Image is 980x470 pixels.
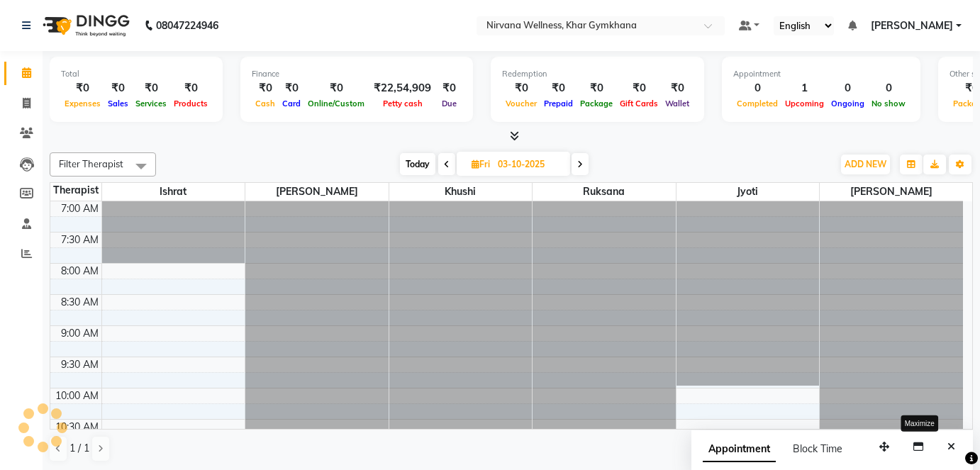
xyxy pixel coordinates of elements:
[941,436,962,458] button: Close
[841,155,890,174] button: ADD NEW
[868,99,909,108] span: No show
[58,201,101,216] div: 7:00 AM
[676,183,820,201] span: Jyoti
[437,80,462,96] div: ₹0
[132,99,170,108] span: Services
[102,183,245,201] span: Ishrat
[58,357,101,372] div: 9:30 AM
[36,6,133,45] img: logo
[245,183,389,201] span: [PERSON_NAME]
[58,264,101,279] div: 8:00 AM
[577,99,616,108] span: Package
[170,99,211,108] span: Products
[58,326,101,341] div: 9:00 AM
[50,183,101,198] div: Therapist
[279,99,304,108] span: Card
[828,80,868,96] div: 0
[252,99,279,108] span: Cash
[304,80,368,96] div: ₹0
[61,99,104,108] span: Expenses
[733,99,781,108] span: Completed
[104,80,132,96] div: ₹0
[502,68,693,80] div: Redemption
[58,295,101,310] div: 8:30 AM
[252,68,462,80] div: Finance
[540,99,577,108] span: Prepaid
[901,415,938,431] div: Maximize
[468,159,494,169] span: Fri
[59,158,123,169] span: Filter Therapist
[616,80,662,96] div: ₹0
[733,68,909,80] div: Appointment
[662,99,693,108] span: Wallet
[868,80,909,96] div: 0
[703,437,776,462] span: Appointment
[616,99,662,108] span: Gift Cards
[389,183,533,201] span: Khushi
[279,80,304,96] div: ₹0
[104,99,132,108] span: Sales
[61,80,104,96] div: ₹0
[132,80,170,96] div: ₹0
[871,18,953,33] span: [PERSON_NAME]
[252,80,279,96] div: ₹0
[304,99,368,108] span: Online/Custom
[379,99,426,108] span: Petty cash
[52,388,101,403] div: 10:00 AM
[61,68,211,80] div: Total
[733,80,781,96] div: 0
[793,442,842,455] span: Block Time
[662,80,693,96] div: ₹0
[540,80,577,96] div: ₹0
[494,154,564,175] input: 2025-10-03
[577,80,616,96] div: ₹0
[170,80,211,96] div: ₹0
[368,80,437,96] div: ₹22,54,909
[400,153,435,175] span: Today
[52,420,101,435] div: 10:30 AM
[156,6,218,45] b: 08047224946
[69,441,89,456] span: 1 / 1
[781,99,828,108] span: Upcoming
[58,233,101,247] div: 7:30 AM
[845,159,886,169] span: ADD NEW
[820,183,963,201] span: [PERSON_NAME]
[828,99,868,108] span: Ongoing
[781,80,828,96] div: 1
[533,183,676,201] span: Ruksana
[438,99,460,108] span: Due
[502,99,540,108] span: Voucher
[502,80,540,96] div: ₹0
